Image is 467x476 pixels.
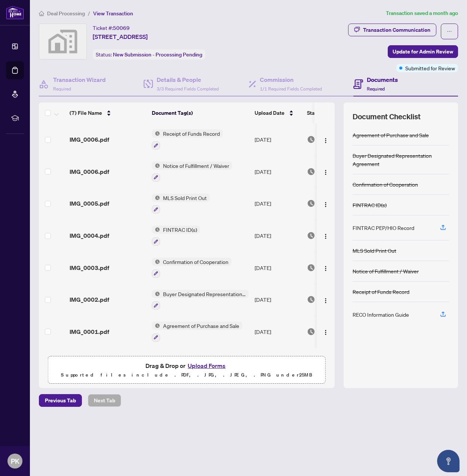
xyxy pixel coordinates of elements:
img: Document Status [307,328,315,336]
td: [DATE] [252,284,304,316]
button: Next Tab [88,394,121,407]
li: / [88,9,90,18]
td: [DATE] [252,252,304,284]
span: IMG_0002.pdf [70,295,109,304]
td: [DATE] [252,123,304,156]
h4: Details & People [157,75,219,84]
td: [DATE] [252,156,304,188]
span: Submitted for Review [405,64,455,72]
button: Previous Tab [39,394,82,407]
div: Notice of Fulfillment / Waiver [353,267,419,275]
img: svg%3e [39,24,86,59]
span: Deal Processing [47,10,85,17]
h4: Documents [367,75,398,84]
span: Agreement of Purchase and Sale [160,322,242,330]
span: Confirmation of Cooperation [160,258,231,266]
div: Buyer Designated Representation Agreement [353,151,449,168]
img: Logo [323,265,329,271]
span: home [39,11,44,16]
img: Status Icon [152,129,160,138]
div: FINTRAC ID(s) [353,201,387,209]
span: MLS Sold Print Out [160,194,210,202]
th: Upload Date [252,102,304,123]
span: 3/3 Required Fields Completed [157,86,219,92]
p: Supported files include .PDF, .JPG, .JPEG, .PNG under 25 MB [53,371,321,380]
img: Logo [323,169,329,175]
span: IMG_0004.pdf [70,231,109,240]
td: [DATE] [252,219,304,252]
span: (7) File Name [70,109,102,117]
span: FINTRAC ID(s) [160,225,200,234]
span: Drag & Drop or [145,361,228,371]
span: Notice of Fulfillment / Waiver [160,162,232,170]
img: Logo [323,233,329,239]
button: Open asap [437,450,460,472]
button: Logo [320,133,332,145]
button: Logo [320,262,332,274]
span: Drag & Drop orUpload FormsSupported files include .PDF, .JPG, .JPEG, .PNG under25MB [48,356,325,384]
button: Status IconFINTRAC ID(s) [152,225,200,246]
button: Status IconConfirmation of Cooperation [152,258,231,278]
span: IMG_0006.pdf [70,135,109,144]
th: Status [304,102,368,123]
img: Logo [323,138,329,144]
img: Document Status [307,295,315,304]
button: Logo [320,326,332,338]
img: Document Status [307,264,315,272]
button: Status IconBuyer Designated Representation Agreement [152,290,249,310]
div: Agreement of Purchase and Sale [353,131,429,139]
span: 50069 [113,25,130,31]
img: Logo [323,202,329,208]
button: Transaction Communication [348,24,436,36]
span: IMG_0005.pdf [70,199,109,208]
button: Logo [320,294,332,305]
img: Logo [323,329,329,335]
button: Status IconMLS Sold Print Out [152,194,210,214]
span: PK [11,456,19,466]
div: RECO Information Guide [353,310,409,319]
div: Transaction Communication [363,24,430,36]
img: Status Icon [152,225,160,234]
article: Transaction saved a month ago [386,9,458,18]
td: [DATE] [252,188,304,220]
div: MLS Sold Print Out [353,246,396,255]
span: IMG_0003.pdf [70,263,109,272]
span: IMG_0001.pdf [70,327,109,336]
th: Document Tag(s) [149,102,252,123]
span: [STREET_ADDRESS] [93,32,148,41]
button: Update for Admin Review [388,45,458,58]
span: Buyer Designated Representation Agreement [160,290,249,298]
h4: Commission [260,75,322,84]
span: View Transaction [93,10,133,17]
th: (7) File Name [67,102,149,123]
span: IMG_0006.pdf [70,167,109,176]
h4: Transaction Wizard [53,75,106,84]
div: FINTRAC PEP/HIO Record [353,224,414,232]
span: 1/1 Required Fields Completed [260,86,322,92]
button: Status IconReceipt of Funds Record [152,129,223,150]
span: Upload Date [255,109,285,117]
img: logo [6,6,24,19]
div: Status: [93,49,205,59]
div: Ticket #: [93,24,130,32]
div: Confirmation of Cooperation [353,180,418,188]
span: New Submission - Processing Pending [113,51,202,58]
button: Logo [320,166,332,178]
span: Previous Tab [45,394,76,406]
button: Upload Forms [185,361,228,371]
img: Document Status [307,231,315,240]
img: Status Icon [152,322,160,330]
button: Logo [320,230,332,242]
img: Status Icon [152,258,160,266]
img: Document Status [307,168,315,176]
button: Logo [320,197,332,209]
img: Document Status [307,135,315,144]
button: Status IconNotice of Fulfillment / Waiver [152,162,232,182]
span: Status [307,109,322,117]
button: Status IconAgreement of Purchase and Sale [152,322,242,342]
span: Receipt of Funds Record [160,129,223,138]
img: Status Icon [152,194,160,202]
img: Logo [323,298,329,304]
img: Document Status [307,199,315,208]
span: Required [367,86,385,92]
